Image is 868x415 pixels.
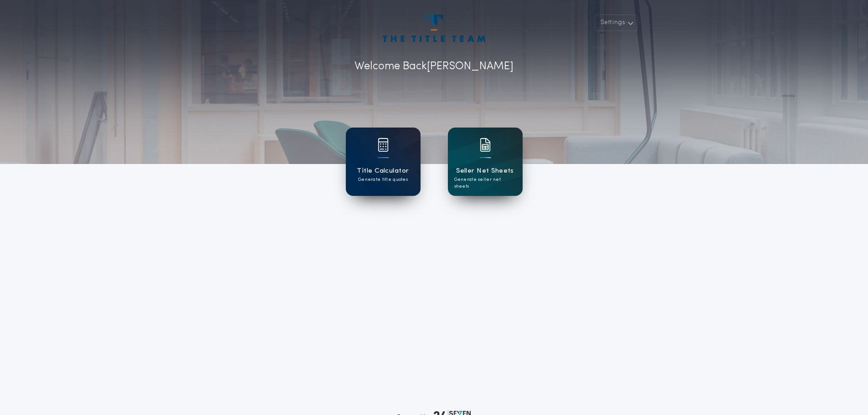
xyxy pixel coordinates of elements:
[346,128,421,196] a: card iconTitle CalculatorGenerate title quotes
[383,15,485,42] img: account-logo
[357,166,409,176] h1: Title Calculator
[448,128,523,196] a: card iconSeller Net SheetsGenerate seller net sheets
[595,15,637,31] button: Settings
[456,166,514,176] h1: Seller Net Sheets
[480,138,491,152] img: card icon
[358,176,408,183] p: Generate title quotes
[354,58,514,75] p: Welcome Back [PERSON_NAME]
[378,138,389,152] img: card icon
[454,176,516,190] p: Generate seller net sheets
